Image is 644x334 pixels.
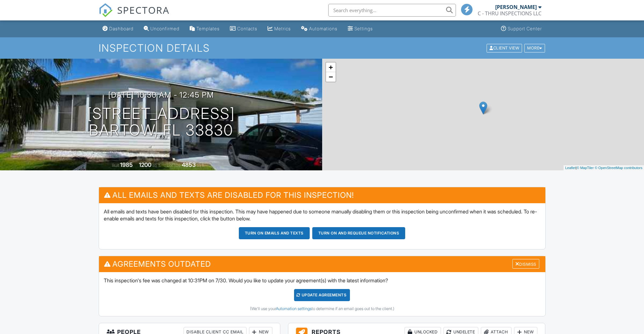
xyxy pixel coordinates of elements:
[99,187,545,203] h3: All emails and texts are disabled for this inspection!
[167,163,181,168] span: Lot Size
[299,23,340,35] a: Automations (Basic)
[345,23,375,35] a: Settings
[265,23,293,35] a: Metrics
[524,44,545,52] div: More
[495,4,537,10] div: [PERSON_NAME]
[182,161,196,168] div: 4853
[354,26,373,31] div: Settings
[99,42,546,54] h1: Inspection Details
[120,161,133,168] div: 1985
[108,91,214,99] h3: [DATE] 10:30 am - 12:45 pm
[508,26,542,31] div: Support Center
[227,23,260,35] a: Contacts
[99,3,113,17] img: The Best Home Inspection Software - Spectora
[99,272,545,316] div: This inspection's fee was changed at 10:31PM on 7/30. Would you like to update your agreement(s) ...
[565,166,576,170] a: Leaflet
[239,227,310,239] button: Turn on emails and texts
[112,163,119,168] span: Built
[487,44,522,52] div: Client View
[141,23,182,35] a: Unconfirmed
[328,4,456,17] input: Search everything...
[309,26,337,31] div: Automations
[152,163,161,168] span: sq. ft.
[478,10,542,17] div: C - THRU INSPECTIONS LLC
[150,26,179,31] div: Unconfirmed
[326,63,336,72] a: Zoom in
[99,256,545,272] h3: Agreements Outdated
[294,289,350,301] div: Update Agreements
[117,3,170,17] span: SPECTORA
[564,165,644,171] div: |
[312,227,405,239] button: Turn on and Requeue Notifications
[104,306,541,311] div: (We'll use your to determine if an email goes out to the client.)
[498,23,544,35] a: Support Center
[486,45,524,50] a: Client View
[104,208,541,222] p: All emails and texts have been disabled for this inspection. This may have happened due to someon...
[109,26,133,31] div: Dashboard
[577,166,594,170] a: © MapTiler
[196,26,220,31] div: Templates
[139,161,151,168] div: 1200
[595,166,642,170] a: © OpenStreetMap contributors
[187,23,222,35] a: Templates
[99,9,170,22] a: SPECTORA
[87,105,235,139] h1: [STREET_ADDRESS] Bartow, FL 33830
[237,26,257,31] div: Contacts
[197,163,205,168] span: sq.ft.
[326,72,336,82] a: Zoom out
[274,26,291,31] div: Metrics
[276,306,312,311] a: Automation settings
[100,23,136,35] a: Dashboard
[512,259,539,269] div: Dismiss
